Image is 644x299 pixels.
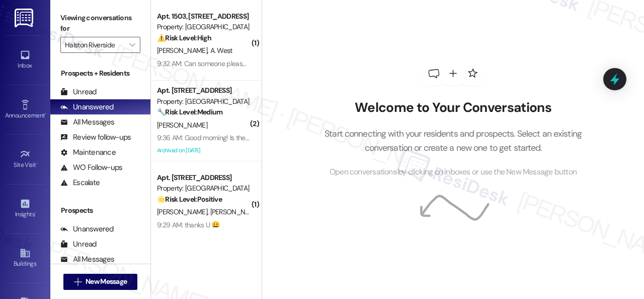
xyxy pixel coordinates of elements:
div: Escalate [60,177,100,188]
div: Unanswered [60,224,114,234]
div: WO Follow-ups [60,162,122,173]
a: Inbox [5,46,45,74]
strong: 🔧 Risk Level: Medium [157,107,222,116]
button: New Message [63,274,138,290]
span: A. West [210,46,232,55]
label: Viewing conversations for [60,10,140,37]
span: Open conversations by clicking on inboxes or use the New Message button [330,166,577,178]
div: Property: [GEOGRAPHIC_DATA] [157,22,250,32]
strong: ⚠️ Risk Level: High [157,33,211,42]
div: Unanswered [60,102,114,112]
div: Archived on [DATE] [156,144,251,157]
p: Start connecting with your residents and prospects. Select an existing conversation or create a n... [309,127,597,155]
span: • [36,160,38,167]
span: [PERSON_NAME] [157,46,210,55]
div: Property: [GEOGRAPHIC_DATA] [157,183,250,194]
div: Unread [60,239,97,250]
div: Maintenance [60,147,116,158]
div: Prospects [50,205,150,216]
div: Review follow-ups [60,132,131,143]
div: 9:29 AM: thanks U 😀 [157,220,220,229]
span: [PERSON_NAME] [210,207,261,216]
img: ResiDesk Logo [15,9,35,27]
div: Apt. 1503, [STREET_ADDRESS] [157,11,250,22]
span: [PERSON_NAME] [157,207,210,216]
div: All Messages [60,254,114,265]
div: 9:32 AM: Can someone please call me regarding the leasing violations we received? I've tried call... [157,59,482,68]
h2: Welcome to Your Conversations [309,100,597,116]
div: Apt. [STREET_ADDRESS] [157,172,250,183]
input: All communities [65,37,124,53]
div: Prospects + Residents [50,68,150,79]
i:  [129,41,135,49]
strong: 🌟 Risk Level: Positive [157,195,222,204]
span: • [45,110,46,117]
span: New Message [86,276,127,287]
a: Site Visit • [5,146,45,173]
div: Apt. [STREET_ADDRESS] [157,85,250,96]
div: All Messages [60,117,114,128]
a: Buildings [5,245,45,272]
div: 9:36 AM: Good morning! Is there any update on power washing the hallways? [157,133,384,142]
a: Insights • [5,195,45,222]
i:  [74,278,82,286]
div: Property: [GEOGRAPHIC_DATA] [157,96,250,107]
span: • [35,209,36,216]
span: [PERSON_NAME] [157,121,207,130]
div: Unread [60,87,97,97]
